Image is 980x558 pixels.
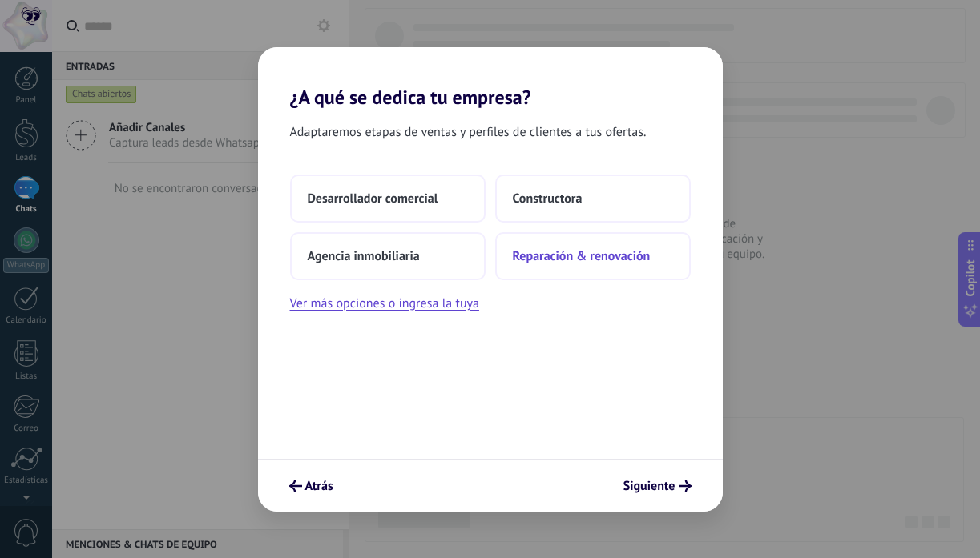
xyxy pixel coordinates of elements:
[258,47,723,109] h2: ¿A qué se dedica tu empresa?
[495,232,691,280] button: Reparación & renovación
[290,175,486,223] button: Desarrollador comercial
[290,122,647,143] span: Adaptaremos etapas de ventas y perfiles de clientes a tus ofertas.
[495,175,691,223] button: Constructora
[616,472,699,500] button: Siguiente
[305,480,333,492] span: Atrás
[282,472,341,500] button: Atrás
[290,232,486,280] button: Agencia inmobiliaria
[308,248,420,264] span: Agencia inmobiliaria
[623,480,676,492] span: Siguiente
[308,191,438,207] span: Desarrollador comercial
[290,293,479,314] button: Ver más opciones o ingresa la tuya
[513,191,583,207] span: Constructora
[513,248,651,264] span: Reparación & renovación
